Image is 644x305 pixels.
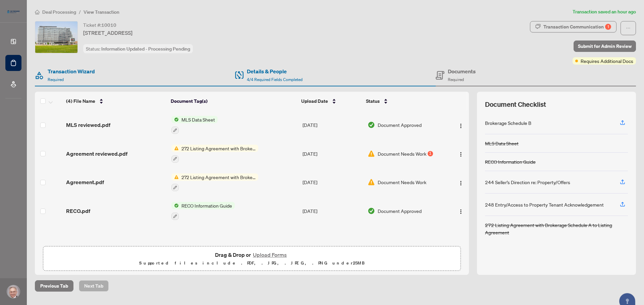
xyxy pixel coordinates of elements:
button: Status IconMLS Data Sheet [171,116,218,134]
img: Profile Icon [7,285,20,298]
td: [DATE] [300,110,365,139]
span: Document Approved [378,121,422,129]
span: View Transaction [84,9,119,15]
img: Logo [458,123,464,129]
th: Upload Date [299,92,363,110]
span: Agreement reviewed.pdf [66,150,127,158]
button: Status Icon272 Listing Agreement with Brokerage Schedule A to Listing Agreement [171,173,258,192]
th: (4) File Name [63,92,168,110]
td: [DATE] [300,139,365,168]
img: Status Icon [171,116,179,123]
span: [STREET_ADDRESS] [83,29,132,37]
img: Logo [458,152,464,157]
button: Submit for Admin Review [574,41,636,52]
button: Upload Forms [251,250,289,259]
span: 272 Listing Agreement with Brokerage Schedule A to Listing Agreement [179,173,258,181]
div: 1 [428,151,433,156]
article: Transaction saved an hour ago [573,8,636,16]
span: (4) File Name [66,97,95,105]
img: Document Status [368,207,375,215]
span: MLS reviewed.pdf [66,121,110,129]
span: Document Checklist [485,100,546,109]
button: Transaction Communication1 [530,21,616,32]
div: 244 Seller’s Direction re: Property/Offers [485,178,570,186]
th: Document Tag(s) [168,92,299,110]
div: 1 [605,24,611,30]
span: 10010 [101,22,116,28]
span: Drag & Drop or [215,250,289,259]
button: Logo [455,148,466,159]
img: Status Icon [171,202,179,209]
span: Required [48,77,64,82]
div: MLS Data Sheet [485,140,519,147]
img: Status Icon [171,145,179,152]
span: 4/4 Required Fields Completed [247,77,303,82]
span: Document Needs Work [378,150,426,157]
span: Upload Date [301,97,328,105]
div: RECO Information Guide [485,158,536,165]
img: Document Status [368,121,375,129]
td: [DATE] [300,197,365,225]
img: Logo [458,209,464,214]
div: Transaction Communication [543,21,611,32]
span: Requires Additional Docs [581,57,633,65]
div: 248 Entry/Access to Property Tenant Acknowledgement [485,201,604,208]
span: Document Needs Work [378,178,426,186]
div: Brokerage Schedule B [485,119,531,127]
span: Drag & Drop orUpload FormsSupported files include .PDF, .JPG, .JPEG, .PNG under25MB [43,246,461,271]
span: Submit for Admin Review [578,41,632,52]
li: / [79,8,81,16]
span: Required [448,77,464,82]
span: Deal Processing [42,9,76,15]
button: Logo [455,120,466,130]
button: Logo [455,177,466,187]
span: RECO Information Guide [179,202,235,209]
button: Logo [455,206,466,216]
span: 272 Listing Agreement with Brokerage Schedule A to Listing Agreement [179,145,258,152]
p: Supported files include .PDF, .JPG, .JPEG, .PNG under 25 MB [47,259,457,267]
img: Logo [458,180,464,186]
button: Next Tab [79,280,109,292]
span: Status [366,97,380,105]
button: Open asap [617,282,637,302]
img: Document Status [368,178,375,186]
h4: Details & People [247,67,303,75]
span: MLS Data Sheet [179,116,218,123]
img: Status Icon [171,173,179,181]
td: [DATE] [300,168,365,197]
span: Agreement.pdf [66,178,104,186]
span: Previous Tab [40,281,68,291]
span: ellipsis [626,26,631,30]
h4: Documents [448,67,476,75]
span: home [35,10,40,14]
div: Ticket #: [83,21,116,29]
button: Status IconRECO Information Guide [171,202,235,220]
img: Document Status [368,150,375,157]
span: RECO.pdf [66,207,90,215]
th: Status [363,92,444,110]
h4: Transaction Wizard [48,67,95,75]
div: Status: [83,44,193,53]
button: Previous Tab [35,280,73,292]
img: IMG-W12371513_1.jpg [35,21,77,53]
button: Status Icon272 Listing Agreement with Brokerage Schedule A to Listing Agreement [171,145,258,163]
span: Document Approved [378,207,422,215]
img: logo [5,8,21,15]
span: Information Updated - Processing Pending [101,46,190,52]
div: 272 Listing Agreement with Brokerage Schedule A to Listing Agreement [485,221,628,236]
